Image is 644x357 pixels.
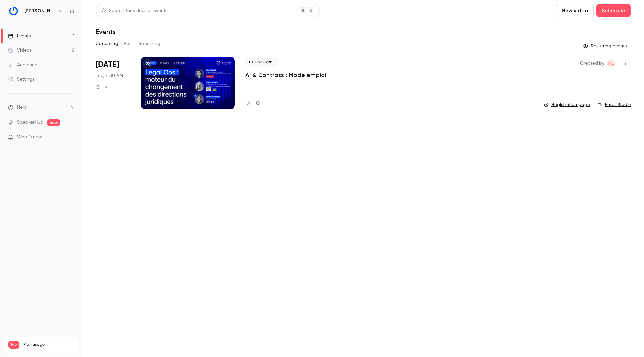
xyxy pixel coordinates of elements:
button: Schedule [596,4,631,17]
a: Enter Studio [598,102,631,108]
div: Videos [8,47,31,54]
h1: Events [96,28,116,36]
h6: [PERSON_NAME] [24,8,55,14]
iframe: Noticeable Trigger [67,134,75,140]
h4: 0 [256,99,260,108]
a: SpeakerHub [17,119,43,126]
button: Upcoming [96,38,118,49]
div: Events [8,33,31,39]
a: Registration page [544,102,590,108]
button: Recurring [138,38,161,49]
div: Settings [8,76,34,83]
span: Tue, 11:30 AM [96,73,123,79]
button: Recurring events [580,41,631,51]
img: Gino LegalTech [8,6,19,16]
span: [DATE] [96,59,119,70]
span: Miriam Lachnit [607,59,615,67]
span: What's new [17,134,42,141]
a: 0 [245,99,260,108]
div: Sep 16 Tue, 11:30 AM (Europe/Paris) [96,57,130,109]
div: Audience [8,62,37,68]
div: Search for videos or events [101,7,167,14]
a: AI & Contrats : Mode emploi [245,71,326,79]
span: Created by [580,59,604,67]
div: 1 h [96,84,107,90]
span: Live event [245,58,278,66]
li: help-dropdown-opener [8,104,75,111]
span: Help [17,104,27,111]
span: new [47,119,60,126]
span: Pro [8,341,19,349]
button: New video [556,4,594,17]
span: Plan usage [23,342,74,347]
button: Past [124,38,133,49]
span: ML [608,59,614,67]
